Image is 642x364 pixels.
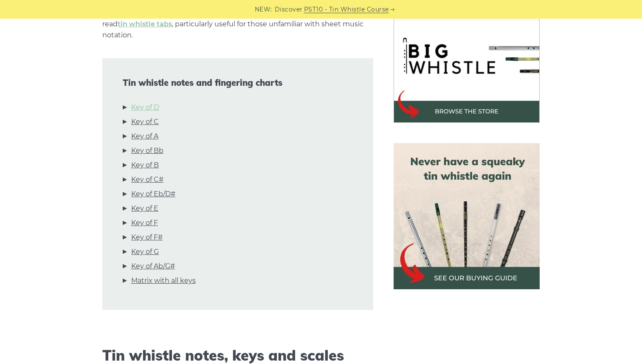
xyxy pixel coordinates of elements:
a: Key of Eb/D# [131,189,175,200]
span: Discover [275,5,303,14]
a: Key of B [131,160,159,171]
a: Key of D [131,102,159,113]
span: Tin whistle notes and fingering charts [123,78,353,88]
a: Key of F [131,217,158,229]
a: Key of C [131,116,159,127]
a: Key of F# [131,232,163,243]
a: Key of Bb [131,145,163,156]
a: Key of E [131,203,158,214]
span: NEW: [255,5,272,14]
img: tin whistle buying guide [394,143,540,289]
a: Key of C# [131,174,163,185]
a: Key of A [131,131,158,142]
a: Key of Ab/G# [131,261,175,272]
a: Key of G [131,246,159,257]
a: PST10 - Tin Whistle Course [304,5,389,14]
a: Matrix with all keys [131,275,196,286]
a: tin whistle tabs [118,20,172,28]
